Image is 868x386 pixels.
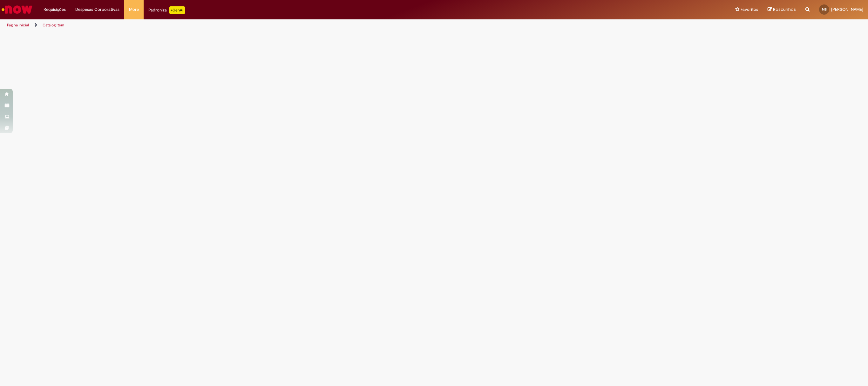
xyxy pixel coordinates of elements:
p: +GenAi [169,6,185,14]
span: MB [822,7,827,11]
ul: Trilhas de página [5,19,574,31]
span: Rascunhos [773,6,796,12]
a: Página inicial [7,23,29,28]
span: Requisições [44,6,66,13]
img: ServiceNow [1,3,33,16]
a: Catalog Item [43,23,64,28]
span: More [129,6,139,13]
div: Padroniza [148,6,185,14]
span: [PERSON_NAME] [831,7,863,12]
span: Despesas Corporativas [75,6,119,13]
a: Rascunhos [768,7,796,13]
span: Favoritos [741,6,758,13]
